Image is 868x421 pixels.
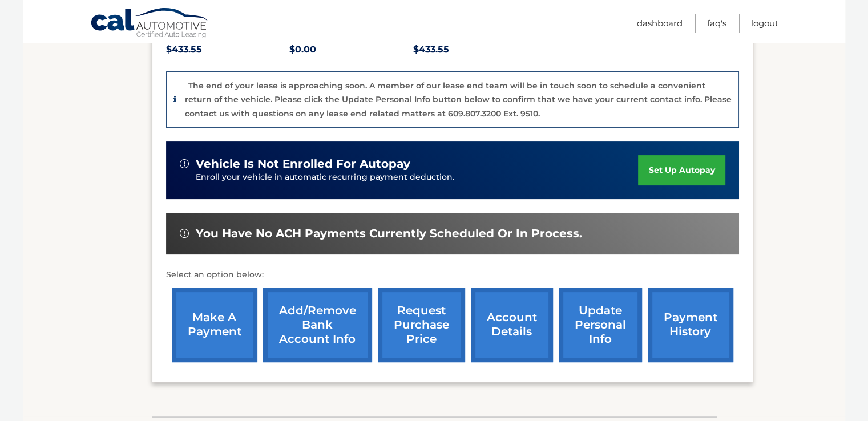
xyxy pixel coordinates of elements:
[413,42,537,58] p: $433.55
[263,288,372,362] a: Add/Remove bank account info
[648,288,733,362] a: payment history
[166,42,290,58] p: $433.55
[559,288,642,362] a: update personal info
[751,14,778,33] a: Logout
[289,42,413,58] p: $0.00
[707,14,726,33] a: FAQ's
[196,157,410,171] span: vehicle is not enrolled for autopay
[378,288,465,362] a: request purchase price
[638,155,725,185] a: set up autopay
[180,229,189,238] img: alert-white.svg
[637,14,683,33] a: Dashboard
[185,80,732,119] p: The end of your lease is approaching soon. A member of our lease end team will be in touch soon t...
[172,288,257,362] a: make a payment
[471,288,553,362] a: account details
[196,171,639,184] p: Enroll your vehicle in automatic recurring payment deduction.
[90,7,210,41] a: Cal Automotive
[180,159,189,168] img: alert-white.svg
[196,226,582,241] span: You have no ACH payments currently scheduled or in process.
[166,268,739,282] p: Select an option below:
